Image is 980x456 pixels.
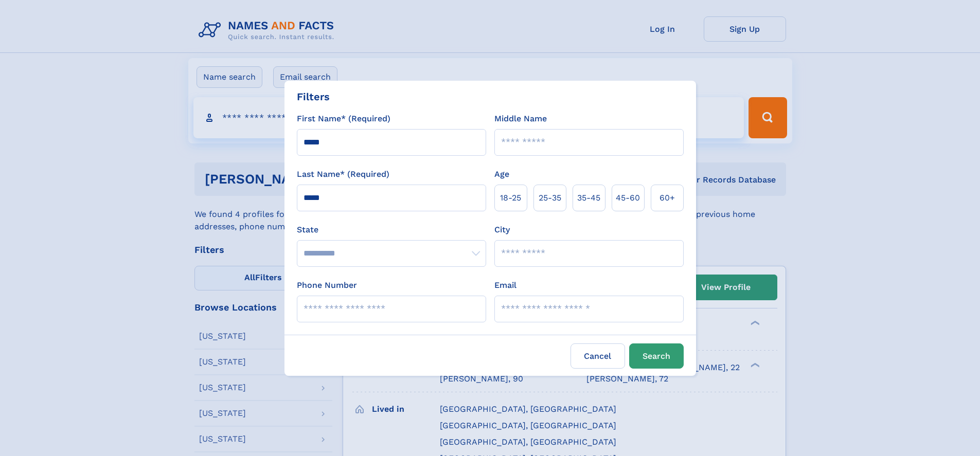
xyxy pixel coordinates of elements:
[616,192,640,204] span: 45‑60
[297,279,357,291] label: Phone Number
[494,113,547,125] label: Middle Name
[577,192,600,204] span: 35‑45
[660,192,675,204] span: 60+
[494,168,509,180] label: Age
[297,113,390,125] label: First Name* (Required)
[500,192,521,204] span: 18‑25
[297,168,389,180] label: Last Name* (Required)
[571,343,625,369] label: Cancel
[297,224,486,236] label: State
[494,279,516,291] label: Email
[539,192,561,204] span: 25‑35
[494,224,510,236] label: City
[297,89,330,104] div: Filters
[629,343,684,369] button: Search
